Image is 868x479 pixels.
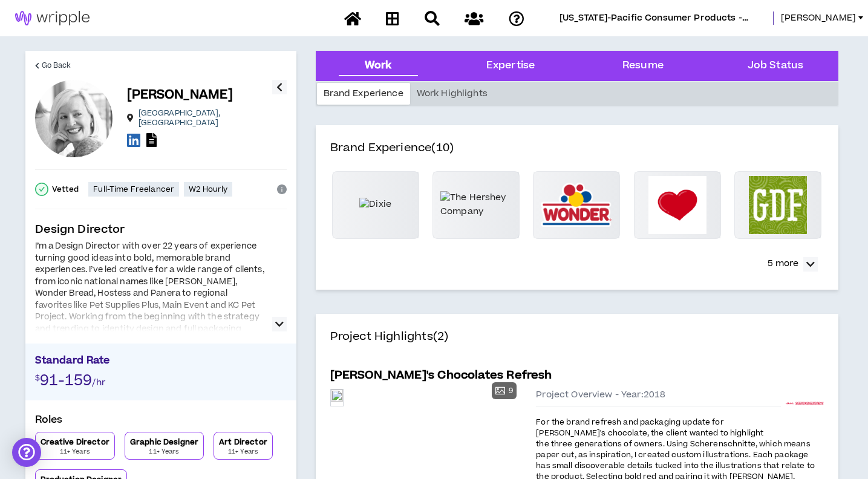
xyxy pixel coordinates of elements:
[330,140,824,171] h4: Brand Experience (10)
[228,447,258,457] p: 11+ Years
[127,86,233,103] p: [PERSON_NAME]
[93,184,174,194] p: Full-Time Freelancer
[35,353,287,371] p: Standard Rate
[762,253,824,275] button: 5 more
[35,373,40,383] span: $
[536,389,665,401] span: Project Overview - Year: 2018
[189,184,227,194] p: W2 Hourly
[486,58,535,74] div: Expertise
[785,402,824,405] img: Andre's Chocolates & Confiserie Suisse
[42,60,71,71] span: Go Back
[35,412,287,432] p: Roles
[768,257,798,270] p: 5 more
[748,58,803,74] div: Job Status
[365,58,392,74] div: Work
[410,83,494,105] div: Work Highlights
[648,176,706,234] img: Hostess
[149,447,179,457] p: 11+ Years
[60,447,90,457] p: 11+ Years
[359,198,391,211] img: Dixie
[139,108,272,128] p: [GEOGRAPHIC_DATA] , [GEOGRAPHIC_DATA]
[749,176,807,234] img: Green Dirt Farm
[330,328,824,360] h4: Project Highlights (2)
[12,438,41,467] div: Open Intercom Messenger
[35,221,287,238] p: Design Director
[277,184,287,194] span: info-circle
[330,367,552,384] h5: [PERSON_NAME]'s Chocolates Refresh
[781,11,856,25] span: [PERSON_NAME]
[622,58,664,74] div: Resume
[219,437,267,447] p: Art Director
[541,183,612,227] img: Wonder Bread
[35,183,48,196] span: check-circle
[130,437,198,447] p: Graphic Designer
[35,51,71,80] a: Go Back
[41,437,109,447] p: Creative Director
[40,370,93,391] span: 91-159
[560,11,766,25] span: Georgia-Pacific Consumer Products - Retail & Pro
[440,191,512,218] img: The Hershey Company
[52,184,79,194] p: Vetted
[317,83,410,105] div: Brand Experience
[35,241,265,429] div: I’m a Design Director with over 22 years of experience turning good ideas into bold, memorable br...
[92,376,105,389] span: /hr
[35,80,113,157] div: Becky E.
